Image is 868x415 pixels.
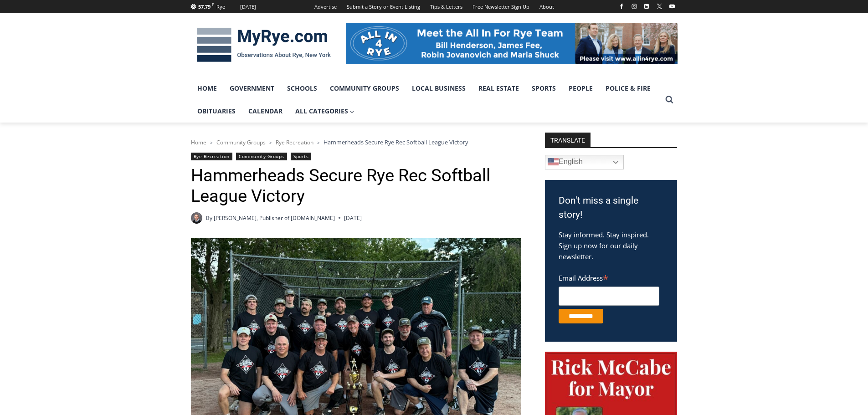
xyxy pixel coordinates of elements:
[548,157,559,168] img: en
[545,133,591,147] strong: TRANSLATE
[198,3,211,10] span: 57.79
[289,100,361,123] a: All Categories
[240,3,256,11] div: [DATE]
[295,106,354,116] span: All Categories
[562,77,599,100] a: People
[191,212,202,224] a: Author image
[616,1,627,12] a: Facebook
[191,138,206,146] a: Home
[281,77,324,100] a: Schools
[191,153,232,160] a: Rye Recreation
[317,139,320,146] span: >
[525,77,562,100] a: Sports
[191,138,521,147] nav: Breadcrumbs
[210,139,213,146] span: >
[472,77,525,100] a: Real Estate
[346,23,678,64] img: All in for Rye
[654,1,665,12] a: X
[559,269,659,285] label: Email Address
[269,139,272,146] span: >
[216,3,225,11] div: Rye
[236,153,287,160] a: Community Groups
[206,214,212,222] span: By
[599,77,657,100] a: Police & Fire
[291,153,311,160] a: Sports
[276,138,313,146] a: Rye Recreation
[559,194,663,222] h3: Don't miss a single story!
[191,77,223,100] a: Home
[661,92,678,108] button: View Search Form
[191,77,661,123] nav: Primary Navigation
[191,165,521,207] h1: Hammerheads Secure Rye Rec Softball League Victory
[191,100,242,123] a: Obituaries
[191,21,337,69] img: MyRye.com
[629,1,640,12] a: Instagram
[641,1,652,12] a: Linkedin
[344,214,362,222] time: [DATE]
[242,100,289,123] a: Calendar
[559,229,663,262] p: Stay informed. Stay inspired. Sign up now for our daily newsletter.
[324,77,406,100] a: Community Groups
[324,138,468,146] span: Hammerheads Secure Rye Rec Softball League Victory
[212,2,214,7] span: F
[216,138,266,146] a: Community Groups
[214,214,335,222] a: [PERSON_NAME], Publisher of [DOMAIN_NAME]
[406,77,472,100] a: Local Business
[223,77,281,100] a: Government
[545,155,624,169] a: English
[667,1,678,12] a: YouTube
